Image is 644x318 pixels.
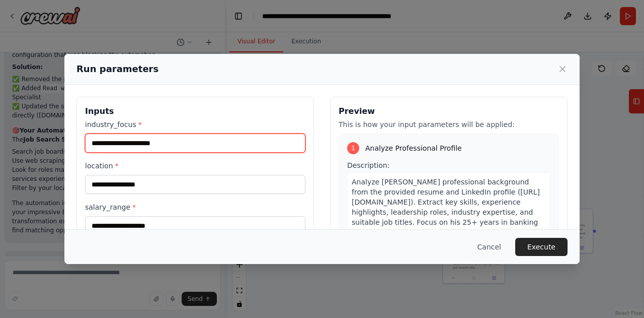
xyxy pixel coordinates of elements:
[515,238,568,256] button: Execute
[85,202,305,212] label: salary_range
[76,62,158,76] h2: Run parameters
[347,161,389,169] span: Description:
[339,119,559,130] p: This is how your input parameters will be applied:
[85,161,305,171] label: location
[85,105,305,117] h3: Inputs
[469,238,509,256] button: Cancel
[85,119,305,130] label: industry_focus
[347,142,359,154] div: 1
[365,143,462,153] span: Analyze Professional Profile
[339,105,559,117] h3: Preview
[352,178,540,277] span: Analyze [PERSON_NAME] professional background from the provided resume and LinkedIn profile ([URL...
